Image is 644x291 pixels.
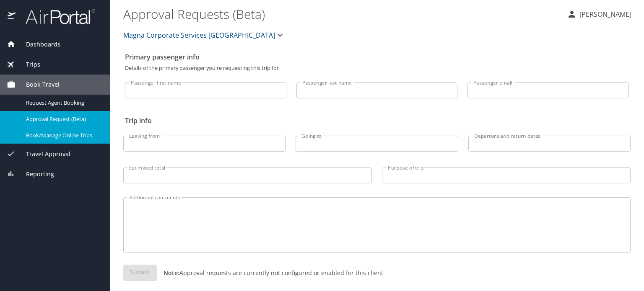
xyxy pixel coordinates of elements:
[26,99,100,107] span: Request Agent Booking
[16,8,95,25] img: airportal-logo.png
[125,65,629,71] p: Details of the primary passenger you're requesting this trip for
[123,1,560,27] h1: Approval Requests (Beta)
[26,115,100,123] span: Approval Request (Beta)
[16,170,54,179] span: Reporting
[16,80,60,89] span: Book Travel
[16,60,40,69] span: Trips
[157,268,383,277] p: Approval requests are currently not configured or enabled for this client
[16,149,70,159] span: Travel Approval
[123,29,275,41] span: Magna Corporate Services [GEOGRAPHIC_DATA]
[125,114,629,127] h2: Trip info
[125,50,629,64] h2: Primary passenger info
[8,8,16,25] img: icon-airportal.png
[563,7,635,22] button: [PERSON_NAME]
[26,131,100,139] span: Book/Manage Online Trips
[120,27,288,44] button: Magna Corporate Services [GEOGRAPHIC_DATA]
[164,269,179,277] strong: Note:
[577,9,631,19] p: [PERSON_NAME]
[16,40,60,49] span: Dashboards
